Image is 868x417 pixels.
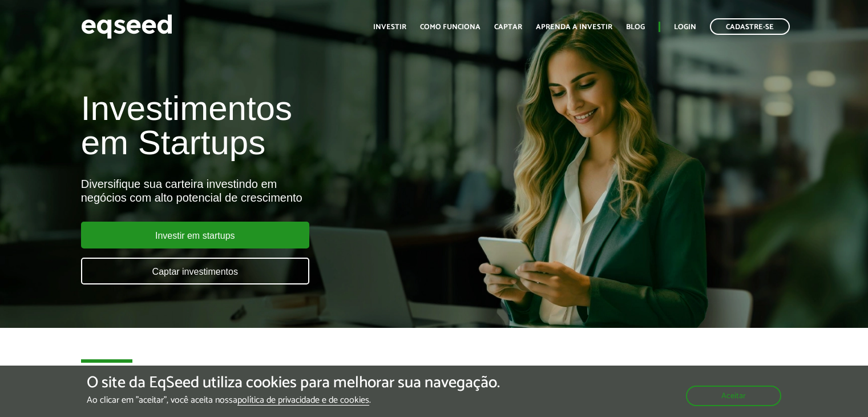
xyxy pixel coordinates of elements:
a: Aprenda a investir [536,23,612,31]
h5: O site da EqSeed utiliza cookies para melhorar sua navegação. [87,374,500,392]
a: Login [674,23,696,31]
div: Diversifique sua carteira investindo em negócios com alto potencial de crescimento [81,177,498,205]
button: Aceitar [686,386,781,406]
a: política de privacidade e de cookies [237,396,369,406]
img: EqSeed [81,11,172,42]
a: Investir [373,23,406,31]
a: Captar investimentos [81,258,309,284]
p: Ao clicar em "aceitar", você aceita nossa . [87,395,500,406]
h1: Investimentos em Startups [81,91,498,160]
a: Cadastre-se [710,18,790,35]
a: Captar [494,23,522,31]
a: Blog [626,23,645,31]
a: Como funciona [420,23,481,31]
a: Investir em startups [81,222,309,248]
